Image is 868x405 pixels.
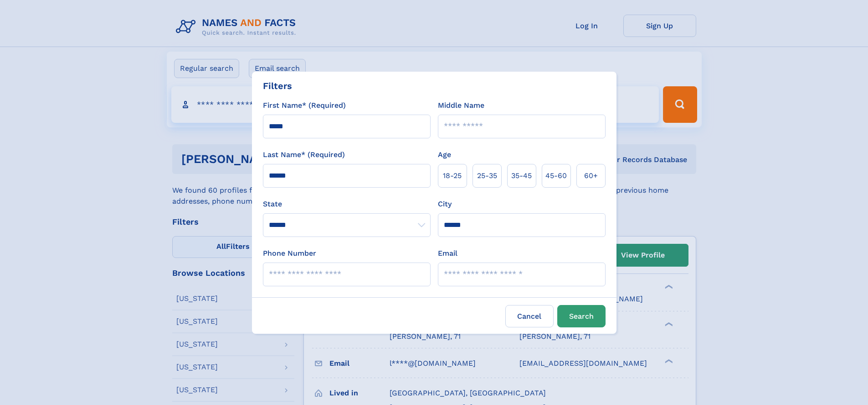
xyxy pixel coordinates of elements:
label: Age [438,149,451,160]
label: Last Name* (Required) [263,149,345,160]
div: Filters [263,79,292,93]
label: State [263,199,431,210]
label: City [438,199,452,210]
span: 45‑60 [545,170,567,181]
label: Middle Name [438,100,484,111]
label: Cancel [505,305,554,327]
button: Search [557,305,606,327]
span: 35‑45 [511,170,532,181]
span: 18‑25 [443,170,462,181]
label: Phone Number [263,248,316,259]
span: 60+ [584,170,598,181]
label: Email [438,248,457,259]
span: 25‑35 [477,170,497,181]
label: First Name* (Required) [263,100,346,111]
